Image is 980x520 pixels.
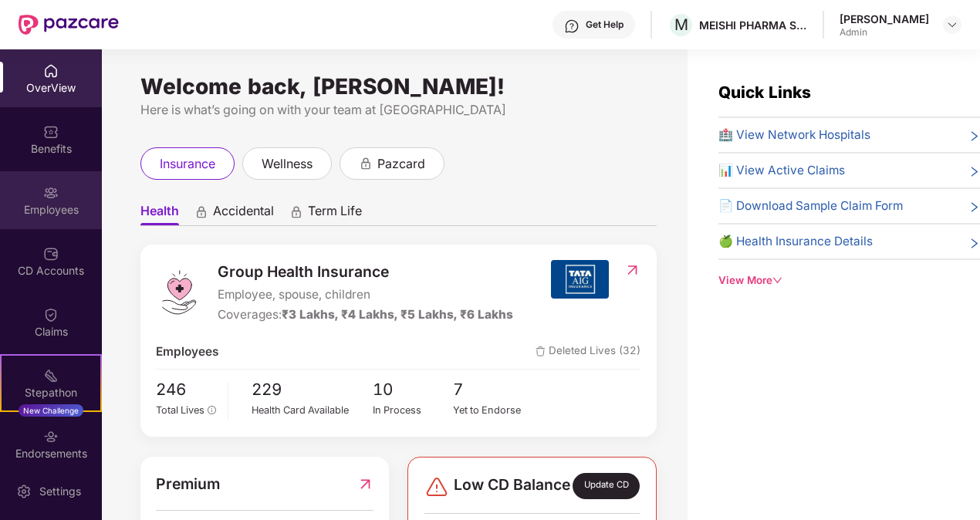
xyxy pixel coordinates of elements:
[453,403,534,418] div: Yet to Endorse
[252,377,373,403] span: 229
[19,15,119,35] img: New Pazcare Logo
[536,343,640,361] span: Deleted Lives (32)
[718,197,903,215] span: 📄 Download Sample Claim Form
[357,472,373,495] img: RedirectIcon
[454,473,570,499] span: Low CD Balance
[586,19,623,31] div: Get Help
[16,484,32,499] img: svg+xml;base64,PHN2ZyBpZD0iU2V0dGluZy0yMHgyMCIgeG1sbnM9Imh0dHA6Ly93d3cudzMub3JnLzIwMDAvc3ZnIiB3aW...
[424,474,449,499] img: svg+xml;base64,PHN2ZyBpZD0iRGFuZ2VyLTMyeDMyIiB4bWxucz0iaHR0cDovL3d3dy53My5vcmcvMjAwMC9zdmciIHdpZH...
[43,124,59,140] img: svg+xml;base64,PHN2ZyBpZD0iQmVuZWZpdHMiIHhtbG5zPSJodHRwOi8vd3d3LnczLm9yZy8yMDAwL3N2ZyIgd2lkdGg9Ij...
[43,246,59,262] img: svg+xml;base64,PHN2ZyBpZD0iQ0RfQWNjb3VudHMiIGRhdGEtbmFtZT0iQ0QgQWNjb3VudHMiIHhtbG5zPSJodHRwOi8vd3...
[573,473,640,499] div: Update CD
[213,203,274,225] span: Accidental
[624,262,640,278] img: RedirectIcon
[377,154,425,174] span: pazcard
[840,26,929,39] div: Admin
[43,307,59,322] img: svg+xml;base64,PHN2ZyBpZD0iQ2xhaW0iIHhtbG5zPSJodHRwOi8vd3d3LnczLm9yZy8yMDAwL3N2ZyIgd2lkdGg9IjIwIi...
[156,472,220,495] span: Premium
[968,129,980,144] span: right
[282,307,513,322] span: ₹3 Lakhs, ₹4 Lakhs, ₹5 Lakhs, ₹6 Lakhs
[194,204,208,218] div: animation
[140,80,657,93] div: Welcome back, [PERSON_NAME]!
[19,404,83,417] div: New Challenge
[536,346,546,356] img: deleteIcon
[564,19,580,34] img: svg+xml;base64,PHN2ZyBpZD0iSGVscC0zMngzMiIgeG1sbnM9Imh0dHA6Ly93d3cudzMub3JnLzIwMDAvc3ZnIiB3aWR0aD...
[968,235,980,251] span: right
[218,260,513,283] span: Group Health Insurance
[35,484,86,499] div: Settings
[699,18,807,32] div: MEISHI PHARMA SERVICES PRIVATE LIMITED
[674,15,688,34] span: M
[2,385,100,400] div: Stepathon
[43,368,59,383] img: svg+xml;base64,PHN2ZyB4bWxucz0iaHR0cDovL3d3dy53My5vcmcvMjAwMC9zdmciIHdpZHRoPSIyMSIgaGVpZ2h0PSIyMC...
[946,19,958,31] img: svg+xml;base64,PHN2ZyBpZD0iRHJvcGRvd24tMzJ4MzIiIHhtbG5zPSJodHRwOi8vd3d3LnczLm9yZy8yMDAwL3N2ZyIgd2...
[551,260,609,299] img: insurerIcon
[218,306,513,324] div: Coverages:
[359,156,373,170] div: animation
[156,269,202,316] img: logo
[252,403,373,418] div: Health Card Available
[208,406,216,414] span: info-circle
[718,83,811,102] span: Quick Links
[140,100,657,120] div: Here is what’s going on with your team at [GEOGRAPHIC_DATA]
[772,275,782,285] span: down
[43,429,59,444] img: svg+xml;base64,PHN2ZyBpZD0iRW5kb3JzZW1lbnRzIiB4bWxucz0iaHR0cDovL3d3dy53My5vcmcvMjAwMC9zdmciIHdpZH...
[160,154,215,174] span: insurance
[308,203,362,225] span: Term Life
[156,377,217,403] span: 246
[718,272,980,289] div: View More
[289,204,303,218] div: animation
[140,203,179,225] span: Health
[840,12,929,26] div: [PERSON_NAME]
[968,164,980,180] span: right
[718,232,873,251] span: 🍏 Health Insurance Details
[218,285,513,304] span: Employee, spouse, children
[373,377,454,403] span: 10
[373,403,454,418] div: In Process
[968,200,980,215] span: right
[718,161,845,180] span: 📊 View Active Claims
[156,404,204,416] span: Total Lives
[453,377,534,403] span: 7
[718,126,870,144] span: 🏥 View Network Hospitals
[262,154,313,174] span: wellness
[43,185,59,201] img: svg+xml;base64,PHN2ZyBpZD0iRW1wbG95ZWVzIiB4bWxucz0iaHR0cDovL3d3dy53My5vcmcvMjAwMC9zdmciIHdpZHRoPS...
[156,343,218,361] span: Employees
[43,63,59,79] img: svg+xml;base64,PHN2ZyBpZD0iSG9tZSIgeG1sbnM9Imh0dHA6Ly93d3cudzMub3JnLzIwMDAvc3ZnIiB3aWR0aD0iMjAiIG...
